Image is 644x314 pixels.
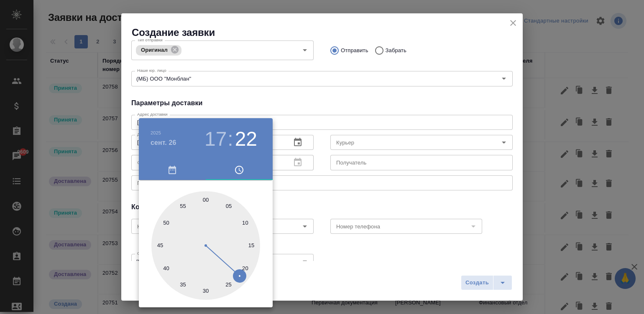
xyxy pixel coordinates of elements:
button: 2025 [151,130,161,135]
button: 22 [235,127,257,151]
h3: : [227,127,233,151]
button: 17 [204,127,227,151]
button: сент. 26 [151,138,176,148]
